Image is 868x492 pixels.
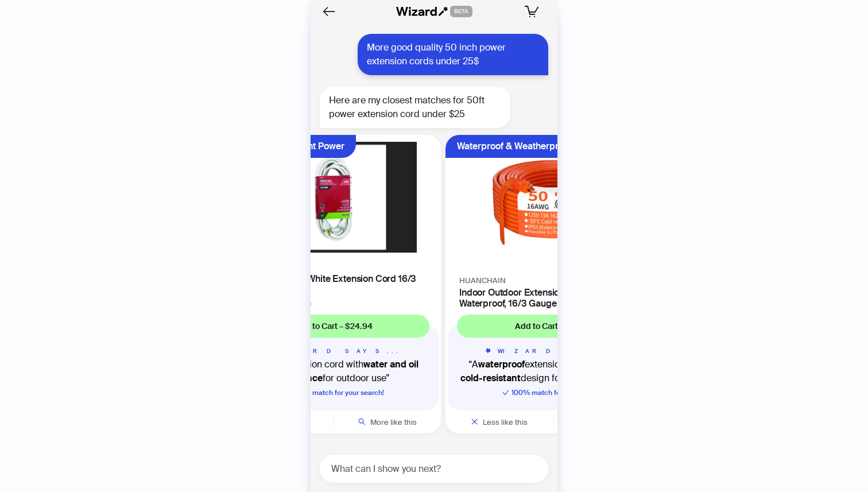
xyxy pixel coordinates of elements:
[478,358,525,370] b: waterproof
[483,417,528,427] span: Less like this
[457,347,649,355] h5: WIZARD SAYS...
[294,321,373,331] span: Add to Cart – $24.94
[459,276,506,285] span: HUANCHAIN
[240,273,427,295] h4: Outdoor 50 ft. L White Extension Cord 16/3 SJTW
[238,347,429,355] h5: WIZARD SAYS...
[471,418,478,425] span: close
[502,388,603,397] span: 100 % match for your search!
[459,287,646,309] h4: Indoor Outdoor Extension Cord 50 ft Waterproof, 16/3 Gauge Flexible Cold-Resistant Appliance Exte...
[283,388,384,397] span: 100 % match for your search!
[320,87,510,128] div: Here are my closest matches for 50ft power extension cord under $25
[502,389,509,396] span: check
[370,417,417,427] span: More like this
[320,2,338,21] button: Back
[358,34,548,75] div: More good quality 50 inch power extension cords under 25$
[358,418,366,425] span: search
[233,142,434,253] img: Outdoor 50 ft. L White Extension Cord 16/3 SJTW
[450,6,472,17] span: BETA
[457,135,572,158] div: Waterproof & Weatherproof
[238,315,429,338] button: Add to Cart – $24.94
[515,321,591,331] span: Add to Cart – $19.99
[334,410,441,433] button: More like this
[452,142,653,266] img: Indoor Outdoor Extension Cord 50 ft Waterproof, 16/3 Gauge Flexible Cold-Resistant Appliance Exte...
[457,358,649,385] q: A extension cord with design for indoor and outdoor use
[238,358,429,385] q: A extension cord with for outdoor use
